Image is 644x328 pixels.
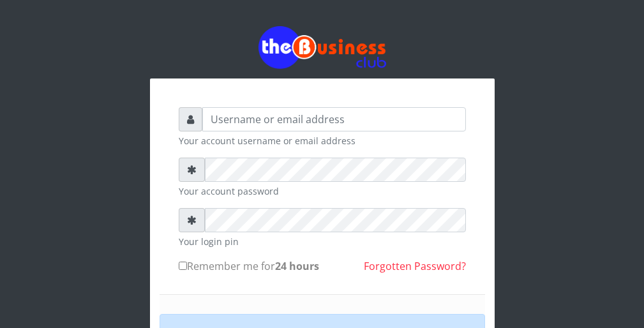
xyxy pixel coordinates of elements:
[179,258,319,274] label: Remember me for
[179,262,187,270] input: Remember me for24 hours
[179,184,466,198] small: Your account password
[364,259,466,273] a: Forgotten Password?
[202,107,466,131] input: Username or email address
[275,259,319,273] b: 24 hours
[179,235,466,248] small: Your login pin
[179,134,466,147] small: Your account username or email address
